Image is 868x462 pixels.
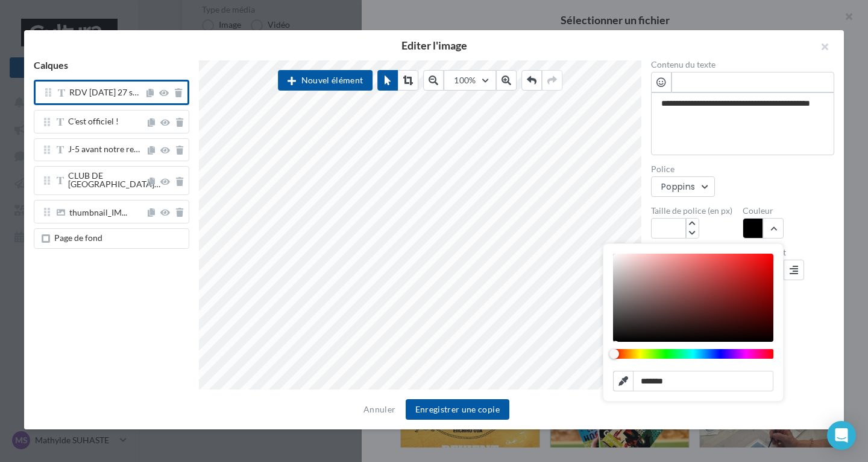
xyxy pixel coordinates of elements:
button: Enregistrer une copie [406,399,509,420]
h2: Editer l'image [43,40,825,51]
div: Open Intercom Messenger [827,421,856,450]
label: Couleur [743,207,834,215]
button: Nouvel élément [278,70,373,91]
button: Annuler [359,402,400,417]
div: Chrome color picker [613,254,773,391]
label: Alignement [743,248,834,257]
label: Taille de police (en px) [651,207,743,215]
button: 100% [444,70,495,91]
label: Police [651,165,834,173]
label: Contenu du texte [651,60,834,69]
div: Poppins [661,182,695,191]
button: Poppins [651,176,715,197]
